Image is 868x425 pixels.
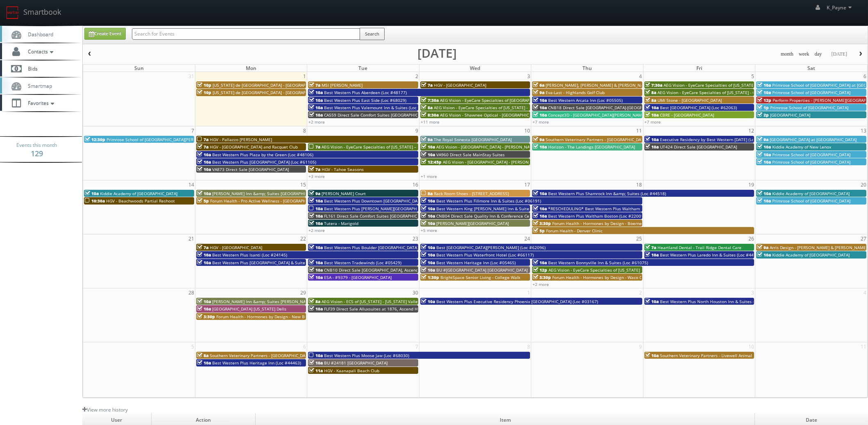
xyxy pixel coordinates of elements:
span: Concept3D - [GEOGRAPHIC_DATA][PERSON_NAME][US_STATE] [548,112,667,118]
span: Primrose School of [GEOGRAPHIC_DATA] [770,105,848,110]
a: Create Event [84,28,126,40]
span: [PERSON_NAME], [PERSON_NAME] & [PERSON_NAME], LLC - [GEOGRAPHIC_DATA] [546,82,703,88]
span: Eva-Last - Highlands Golf Club [546,90,605,95]
span: Tutera - Marigold [324,220,358,226]
span: 10a [421,152,435,157]
span: Sun [134,65,144,72]
span: Forum Health - Denver Clinic [546,228,603,234]
button: [DATE] [828,49,850,59]
span: 12:45p [421,159,442,165]
span: 10a [533,213,547,219]
span: Best Western Plus Plaza by the Green (Loc #48106) [212,152,313,157]
span: 10a [197,299,211,304]
span: 10a [533,206,547,211]
span: Best Western Plus Aberdeen (Loc #48177) [324,90,407,95]
span: 10a [197,360,211,366]
a: +2 more [308,119,325,125]
a: +2 more [308,227,325,233]
span: 10a [197,252,211,258]
span: 26 [748,234,755,243]
button: month [778,49,796,59]
span: 10p [197,82,211,88]
span: Southern Veterinary Partners - Livewell Animal Urgent Care of [GEOGRAPHIC_DATA] [660,353,824,358]
a: +3 more [308,173,325,179]
span: [US_STATE] de [GEOGRAPHIC_DATA] - [GEOGRAPHIC_DATA] [213,82,326,88]
span: Best Western Plus Waterfront Hotel (Loc #66117) [436,252,534,258]
span: 27 [860,234,867,243]
span: 10a [309,198,323,204]
span: 10a [309,105,323,110]
span: 10a [421,252,435,258]
span: 10a [421,144,435,150]
span: [PERSON_NAME][GEOGRAPHIC_DATA] [436,220,509,226]
span: Best Western Plus [GEOGRAPHIC_DATA] (Loc #61105) [212,159,316,165]
span: 10a [533,191,547,196]
span: 10a [533,105,547,110]
span: 10a [757,152,771,157]
span: 28 [188,288,195,297]
span: HGV - Kaanapali Beach Club [324,368,379,373]
span: Sat [807,65,815,72]
span: 17 [524,180,531,189]
span: AEG Vision - Shawnee Optical - [GEOGRAPHIC_DATA] [440,112,542,118]
span: 8a [645,90,657,95]
span: 10a [309,206,323,211]
span: HGV - [GEOGRAPHIC_DATA] [210,245,262,250]
span: 10a [533,97,547,103]
span: 14 [188,180,195,189]
span: FLF39 Direct Sale Alluxsuites at 1876, Ascend Hotel Collection [324,306,446,312]
span: 11 [860,342,867,351]
span: Best Western Plus Executive Residency Phoenix [GEOGRAPHIC_DATA] (Loc #03167) [436,299,598,304]
span: 10 [524,126,531,135]
span: Best Western King [PERSON_NAME] Inn & Suites (Loc #62106) [436,206,558,211]
span: Best Western Plus East Side (Loc #68029) [324,97,406,103]
span: Kiddie Academy of [GEOGRAPHIC_DATA] [772,191,850,196]
span: 10a [757,82,771,88]
span: Wed [470,65,480,72]
span: VA960 Direct Sale MainStay Suites [436,152,505,157]
span: 1 [526,288,531,297]
span: 20 [860,180,867,189]
span: 9 [639,342,643,351]
span: CA559 Direct Sale Comfort Suites [GEOGRAPHIC_DATA] [324,112,431,118]
span: 7a [645,245,657,250]
span: Primrose School of [GEOGRAPHIC_DATA] [772,198,850,204]
span: 8a [309,299,320,304]
a: +7 more [645,119,661,125]
span: 10a [757,159,771,165]
span: Kiddie Academy of [GEOGRAPHIC_DATA] [772,252,850,258]
span: 10a [421,245,435,250]
span: CNB18 Direct Sale [GEOGRAPHIC_DATA]-[GEOGRAPHIC_DATA] [548,105,667,110]
span: 7a [309,166,320,172]
span: 9a [309,191,320,196]
span: Events this month [17,141,57,149]
span: 3:30p [197,314,215,319]
span: Horizon - The Landings [GEOGRAPHIC_DATA] [548,144,635,150]
span: 10a [197,152,211,157]
span: 10a [85,191,99,196]
span: Best [GEOGRAPHIC_DATA] (Loc #62063) [660,105,737,110]
span: 11 [636,126,643,135]
a: +1 more [421,173,437,179]
span: 7a [197,137,209,142]
span: AEG Vision - EyeCare Specialties of [US_STATE] - Carolina Family Vision [658,90,796,95]
span: 7 [415,342,419,351]
span: Best Western Plus Laredo Inn & Suites (Loc #44702) [660,252,763,258]
span: 18 [636,180,643,189]
span: 10a [197,191,211,196]
span: 9a [533,137,544,142]
span: Primrose School of [GEOGRAPHIC_DATA][PERSON_NAME] [107,137,217,142]
span: 10a [309,220,323,226]
span: Forum Health - Hormones by Design - New Braunfels Clinic [216,314,333,319]
span: 10a [757,198,771,204]
span: 10a [309,274,323,280]
span: BrightSpace Senior Living - College Walk [440,274,520,280]
span: Best Western Plus Boulder [GEOGRAPHIC_DATA] (Loc #06179) [324,245,445,250]
span: BU #24181 [GEOGRAPHIC_DATA] [324,360,388,366]
span: 10a [309,97,323,103]
span: 10a [421,206,435,211]
img: smartbook-logo.png [6,6,19,19]
span: 10a [645,105,659,110]
span: CBRE - [GEOGRAPHIC_DATA] [660,112,714,118]
span: 8:30a [421,112,439,118]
